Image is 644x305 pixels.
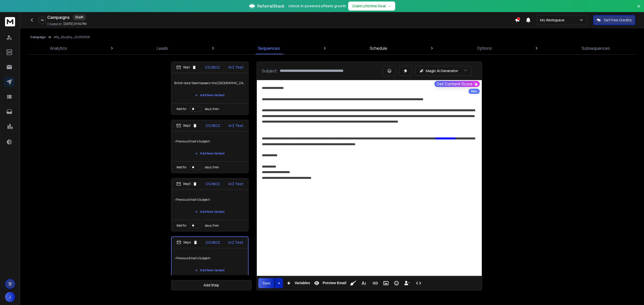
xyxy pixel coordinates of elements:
[370,45,387,51] p: Schedule
[474,42,495,54] a: Options
[174,76,245,90] p: British Voice Talent based in the [GEOGRAPHIC_DATA]
[171,236,249,279] li: Step4CC/BCCA/Z Test<Previous Email's Subject>Add New Variant
[312,278,347,288] button: Preview Email
[288,4,346,9] p: Unlock AI-powered affiliate growth
[579,42,613,54] a: Subsequences
[206,123,220,128] p: CC/BCC
[176,182,197,186] div: Step 3
[359,278,369,288] button: More Text
[228,123,243,128] p: A/Z Test
[176,107,187,111] p: Wait for
[635,3,642,15] button: Close banner
[206,240,220,245] p: CC/BCC
[415,66,472,76] button: Magic AI Generator
[176,224,187,228] p: Wait for
[205,65,220,70] p: CC/BCC
[205,224,219,228] p: days, then
[381,278,391,288] button: Insert Image (⌘P)
[262,68,278,74] p: Subject:
[402,278,412,288] button: Insert Unsubscribe Link
[191,148,229,159] button: Add New Variant
[175,251,245,265] p: <Previous Email's Subject>
[176,165,187,169] p: Wait for
[371,278,380,288] button: Insert Link (⌘K)
[47,22,62,26] p: Created At:
[228,240,243,245] p: A/Z Test
[154,42,171,54] a: Leads
[205,165,219,169] p: days, then
[54,35,90,39] p: Ally_Murphy_20250926
[73,14,86,21] div: Draft
[582,45,610,51] p: Subsequences
[5,292,15,302] button: J
[388,4,391,9] span: →
[348,278,358,288] button: Clean HTML
[228,181,243,186] p: A/Z Test
[176,65,196,70] div: Step 1
[63,22,87,26] p: [DATE] 01:50 PM
[157,45,168,51] p: Leads
[176,123,197,128] div: Step 2
[284,278,311,288] button: Variables
[177,240,198,245] div: Step 4
[50,45,67,51] p: Analytics
[257,3,284,9] span: ReferralStack
[174,134,245,148] p: <Previous Email's Subject>
[206,181,220,186] p: CC/BCC
[41,19,44,22] p: 0 %
[540,18,567,23] p: My Workspace
[367,42,390,54] a: Schedule
[255,42,283,54] a: Sequences
[228,65,243,70] p: A/Z Test
[434,81,480,87] button: Get Content Score
[191,265,229,275] button: Add New Variant
[348,2,395,11] button: Claim Lifetime Deal→
[205,107,219,111] p: days, then
[414,278,423,288] button: Code View
[392,278,401,288] button: Emoticons
[426,68,458,73] p: Magic AI Generator
[30,35,46,39] button: Campaign
[47,42,70,54] a: Analytics
[468,89,480,94] div: Beta
[593,15,635,25] button: Get Free Credits
[174,193,245,207] p: <Previous Email's Subject>
[47,14,70,20] h1: Campaigns
[171,120,249,173] li: Step2CC/BCCA/Z Test<Previous Email's Subject>Add New VariantWait fordays, then
[171,178,249,231] li: Step3CC/BCCA/Z Test<Previous Email's Subject>Add New VariantWait fordays, then
[191,207,229,217] button: Add New Variant
[258,278,274,288] button: Save
[477,45,492,51] p: Options
[171,62,249,115] li: Step1CC/BCCA/Z TestBritish Voice Talent based in the [GEOGRAPHIC_DATA]Add New VariantWait fordays...
[604,18,632,23] p: Get Free Credits
[191,90,229,100] button: Add New Variant
[258,45,280,51] p: Sequences
[171,280,252,290] button: Add Step
[321,281,347,285] span: Preview Email
[294,281,311,285] span: Variables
